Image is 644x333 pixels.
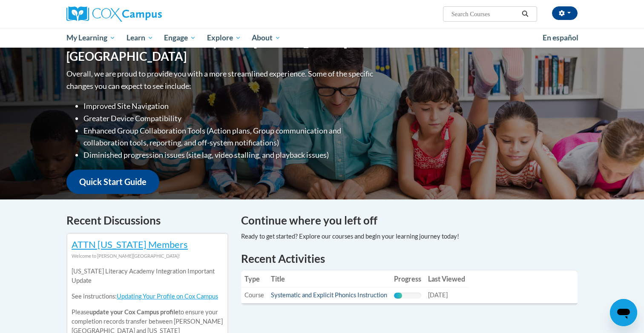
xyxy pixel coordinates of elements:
[72,239,188,250] a: ATTN [US_STATE] Members
[247,28,287,48] a: About
[252,33,281,43] span: About
[54,28,590,48] div: Main menu
[271,291,387,299] a: Systematic and Explicit Phonics Instruction
[89,308,178,316] b: update your Cox Campus profile
[83,125,375,149] li: Enhanced Group Collaboration Tools (Action plans, Group communication and collaboration tools, re...
[66,6,162,22] img: Cox Campus
[543,33,578,42] span: En español
[83,149,375,161] li: Diminished progression issues (site lag, video stalling, and playback issues)
[66,68,375,92] p: Overall, we are proud to provide you with a more streamlined experience. Some of the specific cha...
[552,6,578,20] button: Account Settings
[610,299,637,326] iframe: Button to launch messaging window
[394,293,402,299] div: Progress, %
[267,270,391,287] th: Title
[72,251,223,261] div: Welcome to [PERSON_NAME][GEOGRAPHIC_DATA]!
[72,267,223,285] p: [US_STATE] Literacy Academy Integration Important Update
[83,100,375,112] li: Improved Site Navigation
[391,270,425,287] th: Progress
[83,112,375,125] li: Greater Device Compatibility
[519,9,532,19] button: Search
[451,9,519,19] input: Search Courses
[158,28,201,48] a: Engage
[207,33,241,43] span: Explore
[66,6,228,22] a: Cox Campus
[164,33,196,43] span: Engage
[66,35,375,63] h1: Welcome to the new and improved [PERSON_NAME][GEOGRAPHIC_DATA]
[72,292,223,301] p: See instructions:
[66,33,115,43] span: My Learning
[121,28,159,48] a: Learn
[241,251,578,266] h1: Recent Activities
[117,293,218,300] a: Updating Your Profile on Cox Campus
[201,28,247,48] a: Explore
[241,212,578,229] h4: Continue where you left off
[61,28,121,48] a: My Learning
[66,170,159,194] a: Quick Start Guide
[241,270,267,287] th: Type
[66,212,228,229] h4: Recent Discussions
[126,33,153,43] span: Learn
[425,270,469,287] th: Last Viewed
[244,291,264,299] span: Course
[428,291,448,299] span: [DATE]
[537,29,584,47] a: En español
